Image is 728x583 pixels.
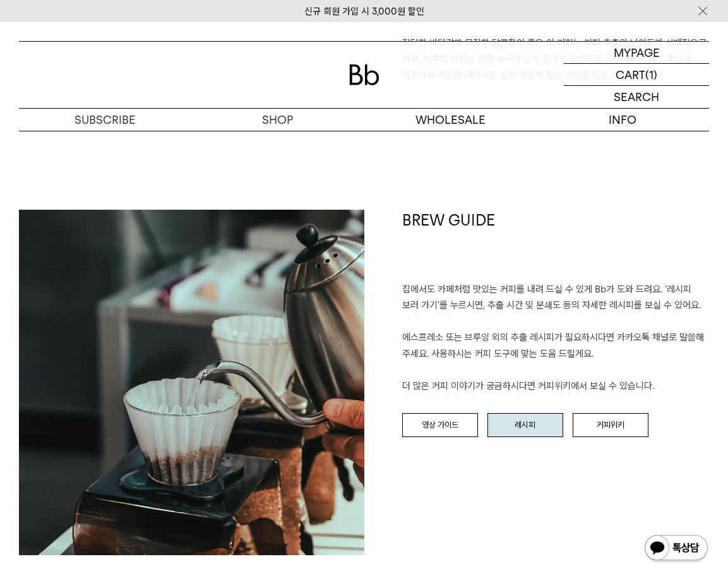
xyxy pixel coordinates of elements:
[487,413,563,437] a: 레시피
[19,109,191,131] a: SUBSCRIBE
[191,109,364,131] a: SHOP
[537,109,709,131] p: INFO
[614,86,659,108] p: SEARCH
[402,282,710,395] p: 집에서도 카페처럼 맛있는 커피를 내려 드실 ﻿수 있게 Bb가 도와 드려요. '레시피 보러 가기'를 누르시면, 추출 시간 및 분쇄도 등의 자세한 레시피를 보실 수 있어요. 에스...
[614,42,660,63] p: MYPAGE
[643,534,709,564] img: 카카오톡 채널 1:1 채팅 버튼
[19,210,364,555] img: a9080350f8f7d047e248a4ae6390d20f_153659.jpg
[616,64,645,85] p: CART
[573,413,648,437] a: 커피위키
[349,64,379,85] img: 로고
[402,210,710,282] h1: BREW GUIDE
[304,6,424,17] a: 신규 회원 가입 시 3,000원 할인
[364,109,537,131] p: WHOLESALE
[564,42,709,64] a: MYPAGE
[645,64,657,85] p: (1)
[402,413,478,437] a: 영상 가이드
[564,64,709,86] a: CART (1)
